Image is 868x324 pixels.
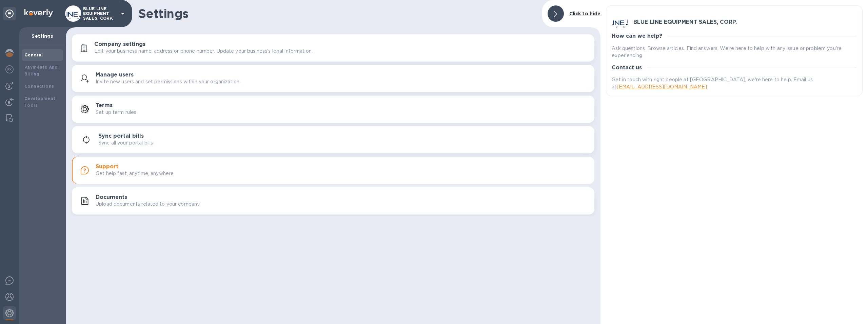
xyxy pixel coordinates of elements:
a: [EMAIL_ADDRESS][DOMAIN_NAME] [617,84,707,89]
button: TermsSet up term rules [72,96,594,123]
button: Sync portal billsSync all your portal bills [72,126,594,153]
div: BLUE LINE EQUIPMENT SALES, CORP. [612,11,857,33]
p: Ask questions. Browse articles. Find answers. We're here to help with any issue or problem you're... [612,45,857,59]
b: General [24,52,43,57]
b: Click to hide [569,11,601,16]
p: BLUE LINE EQUIPMENT SALES, CORP. [83,6,117,21]
h3: Terms [96,102,113,109]
button: DocumentsUpload documents related to your company. [72,187,594,215]
button: SupportGet help fast, anytime, anywhere [72,157,594,184]
b: Development Tools [24,96,55,108]
img: Logo [24,9,53,17]
h3: Manage users [96,72,134,78]
p: Edit your business name, address or phone number. Update your business's legal information. [94,48,313,55]
b: Connections [24,84,54,89]
p: Upload documents related to your company. [96,201,200,208]
h3: Sync portal bills [98,133,144,139]
button: Company settingsEdit your business name, address or phone number. Update your business's legal in... [72,34,594,62]
h3: BLUE LINE EQUIPMENT SALES, CORP. [633,19,737,25]
h3: How can we help? [612,33,662,39]
p: Get help fast, anytime, anywhere [96,170,174,177]
h3: Support [96,164,118,170]
p: Settings [24,33,60,39]
h3: Company settings [94,41,145,48]
p: Set up term rules [96,109,136,116]
h3: Contact us [612,65,642,71]
p: Get in touch with right people at [GEOGRAPHIC_DATA], we're here to help. Email us at [612,76,857,90]
iframe: Chat Widget [716,51,868,324]
b: Payments And Billing [24,65,58,76]
h3: Documents [96,194,127,201]
p: Invite new users and set permissions within your organization. [96,78,240,85]
h1: Settings [138,6,537,21]
button: Manage usersInvite new users and set permissions within your organization. [72,65,594,92]
p: Sync all your portal bills [98,139,153,147]
img: Foreign exchange [5,65,14,73]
